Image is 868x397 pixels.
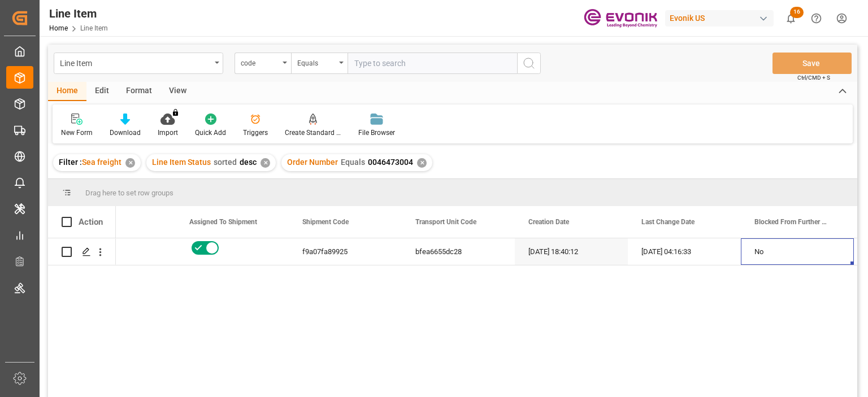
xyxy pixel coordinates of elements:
div: Edit [86,82,118,101]
div: f9a07fa89925 [289,238,402,265]
span: Assigned To Shipment [189,218,257,226]
span: 16 [790,7,804,18]
div: View [160,82,195,101]
span: desc [240,158,257,167]
div: Create Standard Shipment [285,128,341,138]
button: Save [772,53,852,74]
div: Triggers [243,128,268,138]
div: File Browser [358,128,395,138]
span: sorted [214,158,237,167]
div: [DATE] 18:40:12 [515,238,628,265]
div: ✕ [417,158,427,168]
div: New Form [61,128,93,138]
button: open menu [291,53,348,74]
div: Home [48,82,86,101]
span: Filter : [59,158,82,167]
span: Creation Date [528,218,569,226]
div: Format [118,82,160,101]
div: Line Item [49,5,108,22]
span: Drag here to set row groups [85,189,173,197]
span: Blocked From Further Processing [754,218,830,226]
span: Sea freight [82,158,121,167]
button: search button [517,53,541,74]
button: Evonik US [665,7,778,29]
div: ✕ [125,158,135,168]
button: open menu [54,53,223,74]
div: code [241,55,279,68]
img: Evonik-brand-mark-Deep-Purple-RGB.jpeg_1700498283.jpeg [584,8,657,28]
span: Shipment Code [302,218,349,226]
button: Help Center [804,6,829,31]
div: Action [79,217,103,227]
span: Last Change Date [641,218,695,226]
span: Order Number [287,158,338,167]
span: Line Item Status [152,158,211,167]
div: Press SPACE to select this row. [48,238,116,265]
div: Equals [297,55,336,68]
span: 0046473004 [368,158,413,167]
input: Type to search [348,53,517,74]
div: Line Item [60,55,211,69]
span: Equals [341,158,365,167]
div: No [754,239,840,265]
div: Quick Add [195,128,226,138]
button: open menu [235,53,291,74]
span: Ctrl/CMD + S [797,73,830,82]
div: ✕ [261,158,270,168]
button: show 16 new notifications [778,6,804,31]
div: Evonik US [665,10,774,27]
div: [DATE] 04:16:33 [628,238,741,265]
div: Download [110,128,141,138]
div: bfea6655dc28 [402,238,515,265]
a: Home [49,24,68,32]
div: No [76,239,162,265]
span: Transport Unit Code [415,218,476,226]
